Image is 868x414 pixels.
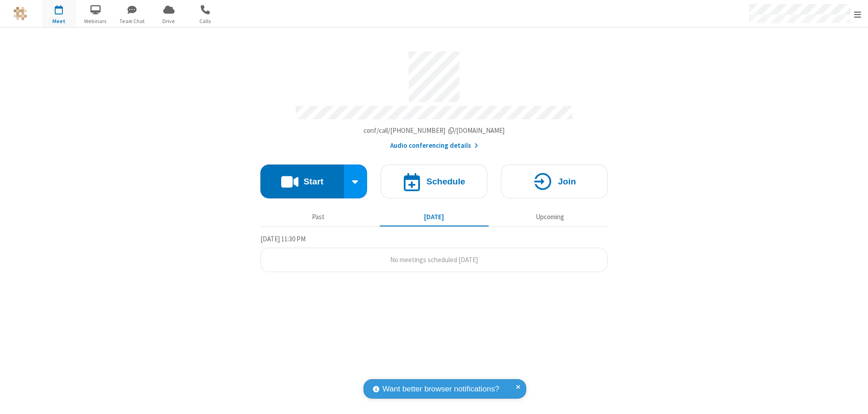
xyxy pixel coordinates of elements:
[363,126,505,136] button: Copy my meeting room linkCopy my meeting room link
[260,165,344,198] button: Start
[189,17,222,25] span: Calls
[363,126,505,135] span: Copy my meeting room link
[344,165,368,198] div: Start conference options
[380,208,489,226] button: [DATE]
[303,177,323,186] h4: Start
[79,17,113,25] span: Webinars
[264,208,373,226] button: Past
[14,7,27,20] img: QA Selenium DO NOT DELETE OR CHANGE
[260,234,608,273] section: Today's Meetings
[260,235,306,243] span: [DATE] 11:30 PM
[558,177,576,186] h4: Join
[390,255,478,264] span: No meetings scheduled [DATE]
[390,141,478,151] button: Audio conferencing details
[382,383,499,395] span: Want better browser notifications?
[381,165,487,198] button: Schedule
[42,17,76,25] span: Meet
[152,17,186,25] span: Drive
[260,45,608,151] section: Account details
[115,17,149,25] span: Team Chat
[501,165,608,198] button: Join
[426,177,465,186] h4: Schedule
[495,208,604,226] button: Upcoming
